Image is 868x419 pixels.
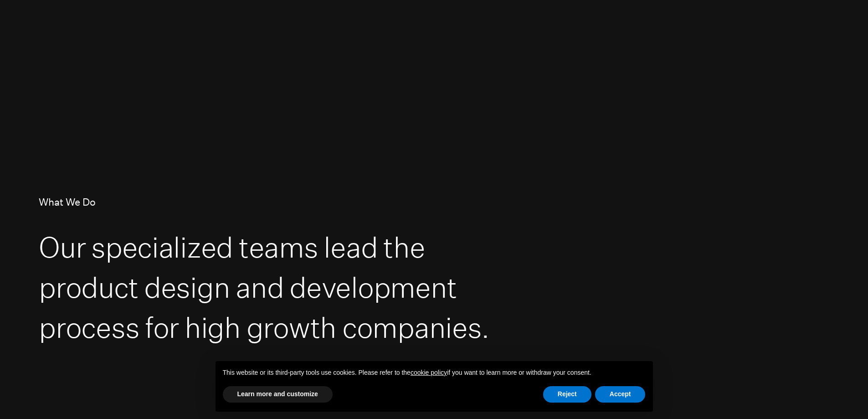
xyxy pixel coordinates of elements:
[216,361,653,385] div: This website or its third-party tools use cookies. Please refer to the if you want to learn more ...
[223,386,333,403] button: Learn more and customize
[208,354,660,419] div: Notice
[411,369,447,376] a: cookie policy
[595,386,646,403] button: Accept
[543,386,591,403] button: Reject
[39,227,498,348] h2: Our specialized teams lead the product design and development process for high growth companies.
[39,194,829,211] p: What We Do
